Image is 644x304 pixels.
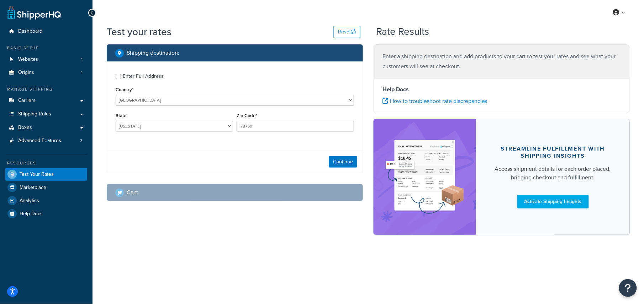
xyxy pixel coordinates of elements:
[5,134,87,147] a: Advanced Features3
[619,279,637,297] button: Open Resource Center
[329,156,357,168] button: Continue
[127,50,179,56] h2: Shipping destination :
[20,172,54,178] span: Test Your Rates
[18,138,61,144] span: Advanced Features
[127,189,138,196] h2: Cart :
[123,71,164,81] div: Enter Full Address
[5,45,87,51] div: Basic Setup
[18,111,51,117] span: Shipping Rules
[80,138,83,144] span: 3
[107,25,171,39] h1: Test your rates
[18,28,42,34] span: Dashboard
[5,181,87,194] a: Marketplace
[382,97,487,105] a: How to troubleshoot rate discrepancies
[5,25,87,38] a: Dashboard
[18,125,32,131] span: Boxes
[493,165,613,182] div: Access shipment details for each order placed, bridging checkout and fulfillment.
[493,145,613,159] div: Streamline Fulfillment with Shipping Insights
[376,26,429,37] h2: Rate Results
[5,94,87,107] a: Carriers
[116,87,133,92] label: Country*
[5,160,87,166] div: Resources
[237,113,257,118] label: Zip Code*
[5,194,87,207] a: Analytics
[5,121,87,134] a: Boxes
[5,207,87,220] a: Help Docs
[18,56,38,63] span: Websites
[333,26,360,38] button: Reset
[5,134,87,147] li: Advanced Features
[20,198,39,204] span: Analytics
[116,113,126,118] label: State
[20,211,43,217] span: Help Docs
[5,168,87,181] a: Test Your Rates
[5,108,87,121] a: Shipping Rules
[20,185,46,191] span: Marketplace
[116,74,121,79] input: Enter Full Address
[5,86,87,92] div: Manage Shipping
[81,56,83,63] span: 1
[81,70,83,76] span: 1
[5,53,87,66] a: Websites1
[382,51,621,71] p: Enter a shipping destination and add products to your cart to test your rates and see what your c...
[382,85,621,94] h4: Help Docs
[5,66,87,79] li: Origins
[18,70,34,76] span: Origins
[384,130,465,224] img: feature-image-si-e24932ea9b9fcd0ff835db86be1ff8d589347e8876e1638d903ea230a36726be.png
[517,195,589,208] a: Activate Shipping Insights
[5,66,87,79] a: Origins1
[18,98,36,104] span: Carriers
[5,53,87,66] li: Websites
